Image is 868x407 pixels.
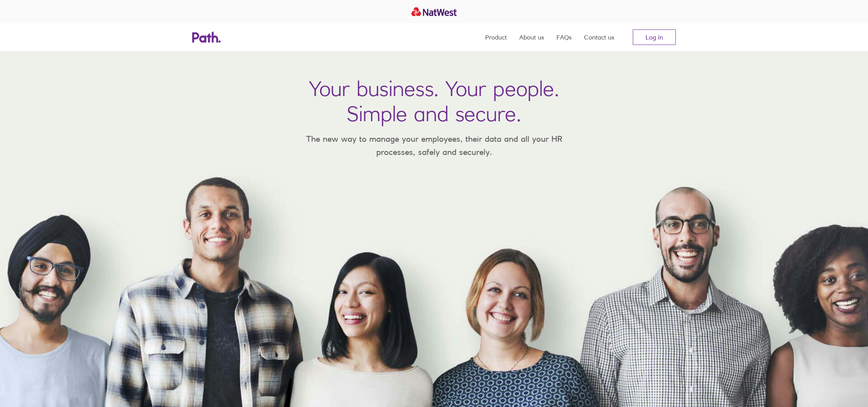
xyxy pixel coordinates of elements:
h1: Your business. Your people. Simple and secure. [309,76,559,126]
a: About us [519,23,544,51]
a: Log in [633,29,676,45]
a: FAQs [556,23,572,51]
a: Contact us [584,23,614,51]
p: The new way to manage your employees, their data and all your HR processes, safely and securely. [294,132,573,158]
a: Product [485,23,507,51]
